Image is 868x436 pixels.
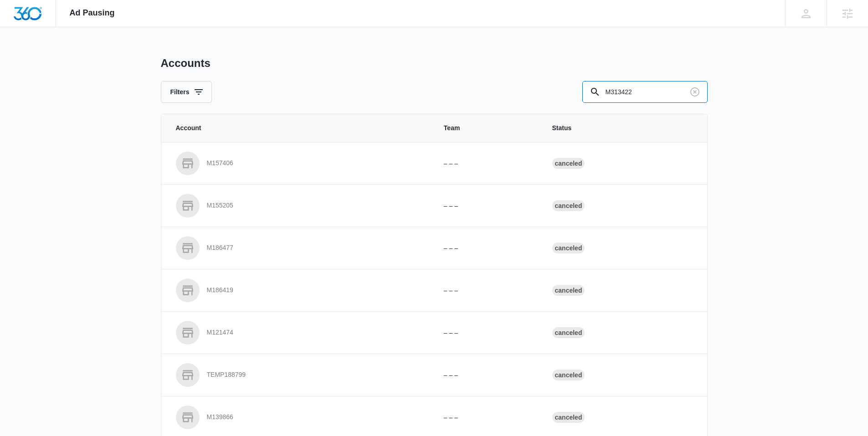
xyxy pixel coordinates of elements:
p: M157406 [207,159,233,168]
span: Team [444,123,530,133]
div: Domain Overview [35,54,82,60]
p: – – – [444,243,530,253]
p: M186419 [207,286,233,295]
a: M155205 [176,194,422,218]
div: v 4.0.25 [26,15,45,22]
p: – – – [444,159,530,168]
div: Canceled [552,158,585,169]
p: M139866 [207,413,233,422]
div: Canceled [552,327,585,338]
img: logo_orange.svg [15,15,22,22]
div: Keywords by Traffic [101,54,154,60]
a: M121474 [176,321,422,345]
div: Canceled [552,243,585,253]
a: M186419 [176,279,422,302]
a: M186477 [176,236,422,260]
img: tab_keywords_by_traffic_grey.svg [91,53,98,60]
h1: Accounts [161,56,211,70]
p: M155205 [207,201,233,210]
span: Status [552,123,693,133]
a: M157406 [176,152,422,175]
span: Ad Pausing [70,8,115,18]
button: Filters [161,81,212,103]
p: M186477 [207,243,233,253]
button: Clear [688,85,702,99]
img: website_grey.svg [15,24,22,31]
div: Canceled [552,412,585,423]
a: M139866 [176,406,422,429]
p: – – – [444,286,530,295]
p: M121474 [207,328,233,337]
input: Search By Account Number [582,81,708,103]
p: – – – [444,370,530,380]
p: – – – [444,201,530,211]
p: – – – [444,413,530,422]
div: Domain: [DOMAIN_NAME] [24,24,100,31]
span: Account [176,123,422,133]
p: TEMP188799 [207,370,246,380]
div: Canceled [552,370,585,380]
img: tab_domain_overview_orange.svg [25,53,32,60]
div: Canceled [552,285,585,296]
a: TEMP188799 [176,363,422,387]
div: Canceled [552,200,585,211]
p: – – – [444,328,530,338]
